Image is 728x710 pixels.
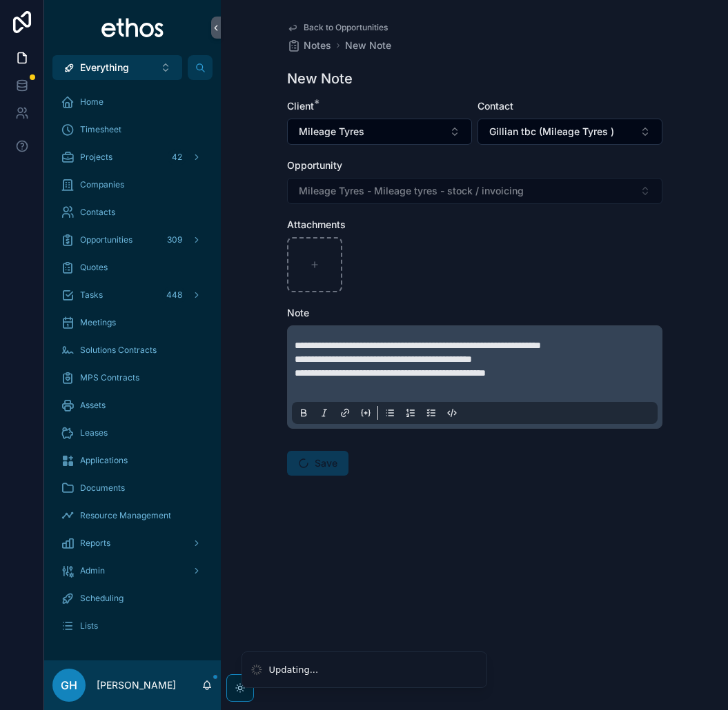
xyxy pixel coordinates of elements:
[80,234,132,245] span: Opportunities
[80,290,103,301] span: Tasks
[52,613,213,638] a: Lists
[80,565,105,576] span: Admin
[345,39,391,52] a: New Note
[287,69,353,88] h1: New Note
[52,338,213,363] a: Solutions Contracts
[80,152,112,163] span: Projects
[52,476,213,500] a: Documents
[101,17,165,39] img: App logo
[52,227,213,252] a: Opportunities309
[52,283,213,307] a: Tasks448
[61,677,77,693] span: GH
[304,39,331,52] span: Notes
[287,100,314,112] span: Client
[52,558,213,583] a: Admin
[52,255,213,280] a: Quotes
[80,483,125,494] span: Documents
[80,97,104,108] span: Home
[304,22,388,33] span: Back to Opportunities
[80,179,124,190] span: Companies
[44,80,221,656] div: scrollable content
[80,510,171,521] span: Resource Management
[52,90,213,114] a: Home
[80,372,139,383] span: MPS Contracts
[80,262,108,273] span: Quotes
[168,149,186,165] div: 42
[287,22,388,33] a: Back to Opportunities
[52,172,213,197] a: Companies
[299,125,364,139] span: Mileage Tyres
[287,219,346,230] span: Attachments
[52,310,213,335] a: Meetings
[52,448,213,473] a: Applications
[80,207,115,218] span: Contacts
[52,117,213,142] a: Timesheet
[287,159,342,171] span: Opportunity
[52,55,182,80] button: Select Button
[287,307,309,318] span: Note
[80,427,108,438] span: Leases
[52,420,213,445] a: Leases
[97,678,176,692] p: [PERSON_NAME]
[162,287,186,303] div: 448
[269,663,319,677] div: Updating...
[80,124,121,135] span: Timesheet
[478,100,513,112] span: Contact
[52,531,213,556] a: Reports
[52,200,213,225] a: Contacts
[478,119,662,145] button: Select Button
[80,593,124,604] span: Scheduling
[80,61,129,74] span: Everything
[287,39,331,52] a: Notes
[80,400,106,411] span: Assets
[80,317,116,328] span: Meetings
[52,365,213,390] a: MPS Contracts
[52,586,213,611] a: Scheduling
[80,345,157,356] span: Solutions Contracts
[80,538,110,549] span: Reports
[52,393,213,418] a: Assets
[287,119,472,145] button: Select Button
[80,455,128,466] span: Applications
[163,232,186,248] div: 309
[52,145,213,170] a: Projects42
[52,503,213,528] a: Resource Management
[80,620,98,631] span: Lists
[489,125,614,139] span: Gillian tbc (Mileage Tyres )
